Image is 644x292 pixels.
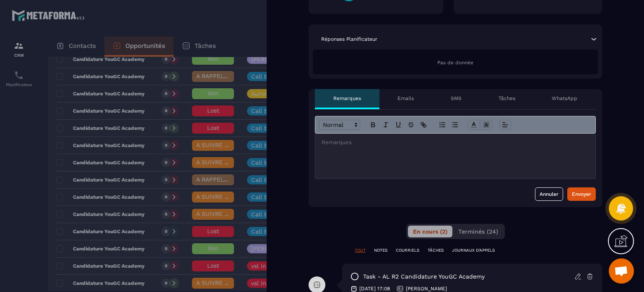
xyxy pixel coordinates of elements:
p: Tâches [499,95,515,102]
button: Terminés (24) [453,226,503,237]
span: En cours (2) [413,228,447,235]
button: Envoyer [567,187,596,201]
span: Pas de donnée [437,60,473,66]
button: En cours (2) [408,226,452,237]
p: JOURNAUX D'APPELS [452,247,495,253]
button: Annuler [535,187,563,201]
p: [DATE] 17:08 [359,285,390,292]
div: Envoyer [572,190,591,198]
p: TOUT [355,247,366,253]
p: COURRIELS [396,247,419,253]
p: WhatsApp [552,95,577,102]
p: Réponses Planificateur [321,36,377,42]
span: Terminés (24) [458,228,498,235]
p: SMS [451,95,462,102]
div: Ouvrir le chat [609,258,634,284]
p: Remarques [333,95,361,102]
p: NOTES [374,247,387,253]
p: TÂCHES [428,247,444,253]
p: Emails [397,95,414,102]
p: [PERSON_NAME] [406,285,447,292]
p: task - AL R2 Candidature YouGC Academy [363,273,485,281]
